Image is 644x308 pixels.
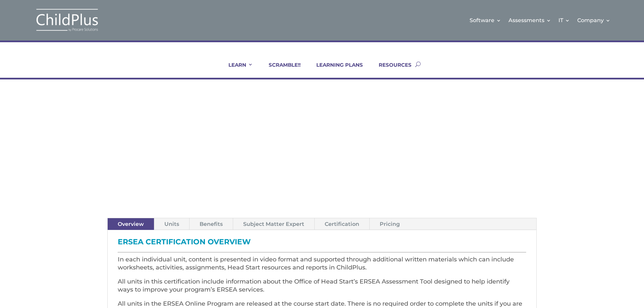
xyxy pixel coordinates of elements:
a: Certification [315,218,369,230]
span: In each individual unit, content is presented in video format and supported through additional wr... [118,256,514,271]
a: LEARNING PLANS [308,62,363,78]
a: Company [577,7,610,34]
a: Software [470,7,501,34]
a: Subject Matter Expert [233,218,314,230]
a: IT [558,7,570,34]
a: Overview [108,218,154,230]
a: Units [154,218,189,230]
h3: ERSEA Certification Overview [118,238,526,249]
a: Assessments [508,7,551,34]
p: All units in this certification include information about the Office of Head Start’s ERSEA Assess... [118,278,526,300]
a: SCRAMBLE!! [260,62,301,78]
a: LEARN [220,62,253,78]
a: Benefits [190,218,233,230]
a: RESOURCES [370,62,412,78]
a: Pricing [370,218,410,230]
